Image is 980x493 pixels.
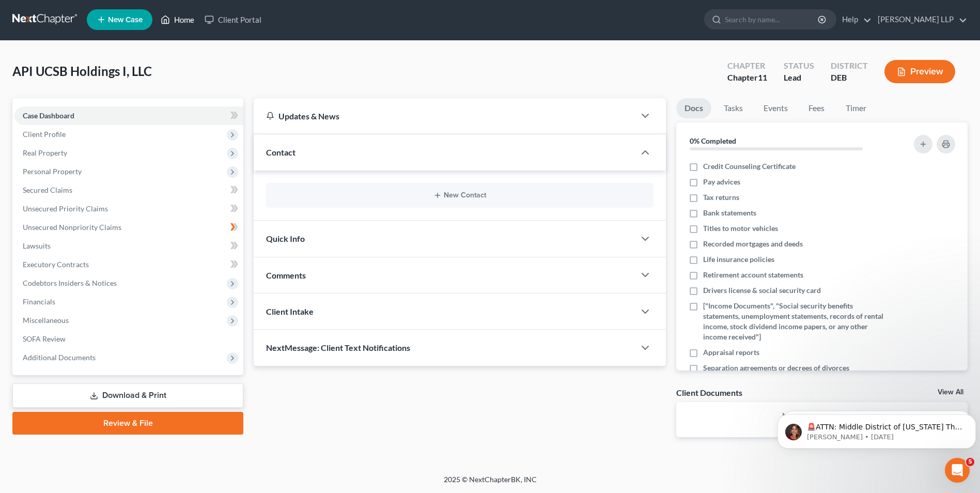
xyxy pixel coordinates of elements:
[23,204,108,213] span: Unsecured Priority Claims
[966,458,974,466] span: 5
[727,60,767,72] div: Chapter
[266,234,305,243] span: Quick Info
[703,270,803,280] span: Retirement account statements
[23,186,72,194] span: Secured Claims
[23,260,89,269] span: Executory Contracts
[727,72,767,84] div: Chapter
[14,237,243,255] a: Lawsuits
[266,343,410,352] span: NextMessage: Client Text Notifications
[23,130,66,138] span: Client Profile
[703,208,756,218] span: Bank statements
[23,316,69,325] span: Miscellaneous
[690,136,736,145] strong: 0% Completed
[266,270,306,280] span: Comments
[23,111,74,120] span: Case Dashboard
[23,167,82,176] span: Personal Property
[14,255,243,274] a: Executory Contracts
[703,285,821,296] span: Drivers license & social security card
[155,10,199,29] a: Home
[884,60,955,83] button: Preview
[199,10,267,29] a: Client Portal
[14,218,243,237] a: Unsecured Nonpriority Claims
[196,474,785,493] div: 2025 © NextChapterBK, INC
[23,279,117,287] span: Codebtors Insiders & Notices
[266,306,314,316] span: Client Intake
[266,147,295,157] span: Contact
[14,330,243,348] a: SOFA Review
[725,10,819,29] input: Search by name...
[703,223,778,234] span: Titles to motor vehicles
[873,10,967,29] a: [PERSON_NAME] LLP
[14,181,243,199] a: Secured Claims
[703,161,796,172] span: Credit Counseling Certificate
[784,72,814,84] div: Lead
[703,254,774,265] span: Life insurance policies
[703,239,803,249] span: Recorded mortgages and deeds
[23,241,51,250] span: Lawsuits
[703,301,886,342] span: ["Income Documents", "Social security benefits statements, unemployment statements, records of re...
[14,106,243,125] a: Case Dashboard
[274,191,645,199] button: New Contact
[676,98,711,118] a: Docs
[755,98,796,118] a: Events
[703,347,759,358] span: Appraisal reports
[23,334,66,343] span: SOFA Review
[945,458,970,483] iframe: Intercom live chat
[703,177,740,187] span: Pay advices
[784,60,814,72] div: Status
[800,98,833,118] a: Fees
[12,412,243,435] a: Review & File
[14,199,243,218] a: Unsecured Priority Claims
[676,387,742,398] div: Client Documents
[108,16,143,24] span: New Case
[12,64,152,79] span: API UCSB Holdings I, LLC
[758,72,767,82] span: 11
[23,297,55,306] span: Financials
[12,383,243,408] a: Download & Print
[685,410,959,421] p: No client documents yet.
[266,111,623,121] div: Updates & News
[703,363,849,373] span: Separation agreements or decrees of divorces
[837,98,875,118] a: Timer
[831,60,868,72] div: District
[773,393,980,465] iframe: Intercom notifications message
[938,389,963,396] a: View All
[23,223,121,232] span: Unsecured Nonpriority Claims
[831,72,868,84] div: DEB
[715,98,751,118] a: Tasks
[23,353,96,362] span: Additional Documents
[23,148,67,157] span: Real Property
[703,192,739,203] span: Tax returns
[837,10,872,29] a: Help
